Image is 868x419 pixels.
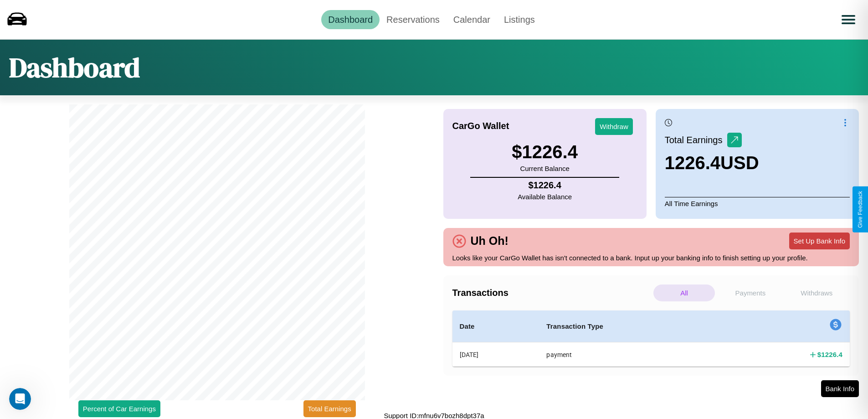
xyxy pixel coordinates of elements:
a: Listings [497,10,542,29]
p: Available Balance [518,191,572,203]
p: Payments [719,285,781,301]
a: Dashboard [321,10,380,29]
button: Percent of Car Earnings [78,400,160,417]
h1: Dashboard [9,49,140,86]
button: Set Up Bank Info [789,233,850,249]
h4: $ 1226.4 [817,350,842,359]
button: Bank Info [821,380,859,397]
p: Looks like your CarGo Wallet has isn't connected to a bank. Input up your banking info to finish ... [452,252,850,264]
button: Total Earnings [303,400,356,417]
p: All [653,285,715,301]
p: All Time Earnings [665,197,850,210]
a: Reservations [380,10,447,29]
div: Give Feedback [857,191,863,228]
h4: Date [460,321,532,332]
p: Total Earnings [665,132,727,148]
button: Withdraw [595,118,633,135]
th: [DATE] [452,342,539,367]
th: payment [539,342,724,367]
h4: CarGo Wallet [452,121,509,131]
h4: Transactions [452,288,651,298]
button: Open menu [836,7,861,32]
p: Withdraws [786,285,847,301]
a: Calendar [447,10,497,29]
table: simple table [452,310,850,367]
p: Current Balance [512,162,578,175]
iframe: Intercom live chat [9,388,31,410]
h4: $ 1226.4 [518,180,572,191]
h3: 1226.4 USD [665,153,759,173]
h4: Transaction Type [546,321,716,332]
h4: Uh Oh! [466,234,513,248]
h3: $ 1226.4 [512,142,578,162]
